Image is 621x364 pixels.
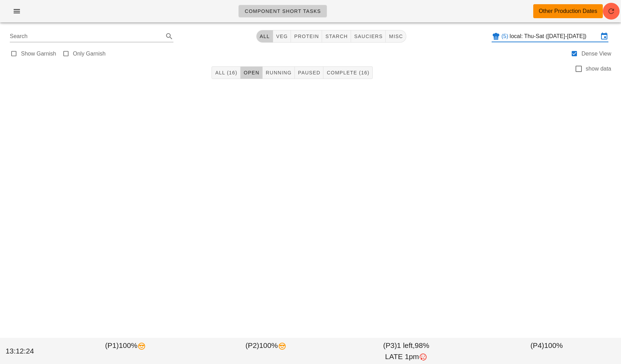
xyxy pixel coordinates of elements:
button: veg [273,30,291,43]
button: protein [291,30,322,43]
span: veg [276,34,288,39]
span: Paused [298,70,320,75]
a: Component Short Tasks [238,5,327,17]
span: misc [388,34,403,39]
span: All (16) [215,70,237,75]
button: starch [322,30,351,43]
span: starch [325,34,348,39]
label: Only Garnish [73,50,106,57]
button: Running [263,66,295,79]
span: All [259,34,270,39]
button: misc [386,30,406,43]
button: Open [241,66,263,79]
label: Show Garnish [21,50,56,57]
button: All (16) [212,66,240,79]
div: Other Production Dates [539,7,597,15]
button: Paused [295,66,323,79]
span: sauciers [354,34,383,39]
div: (5) [501,33,510,40]
label: show data [586,65,611,72]
span: Component Short Tasks [244,8,321,14]
label: Dense View [581,50,611,57]
span: Open [243,70,259,75]
button: Complete (16) [323,66,372,79]
button: All [256,30,273,43]
button: sauciers [351,30,386,43]
span: Running [265,70,292,75]
span: Complete (16) [326,70,369,75]
span: protein [294,34,319,39]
